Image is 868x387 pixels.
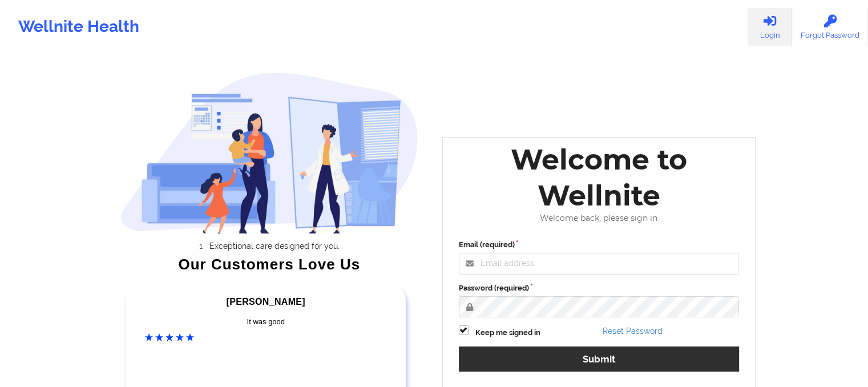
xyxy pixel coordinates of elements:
[451,142,748,213] div: Welcome to Wellnite
[459,239,740,251] label: Email (required)
[603,326,663,336] a: Reset Password
[451,213,748,223] div: Welcome back, please sign in
[459,253,740,275] input: Email address
[131,241,418,251] li: Exceptional care designed for you.
[459,346,740,371] button: Submit
[792,8,868,46] a: Forgot Password
[227,297,305,307] span: [PERSON_NAME]
[475,327,540,338] label: Keep me signed in
[145,316,387,328] div: It was good
[120,259,418,270] div: Our Customers Love Us
[459,283,740,294] label: Password (required)
[120,72,418,233] img: wellnite-auth-hero_200.c722682e.png
[748,8,792,46] a: Login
